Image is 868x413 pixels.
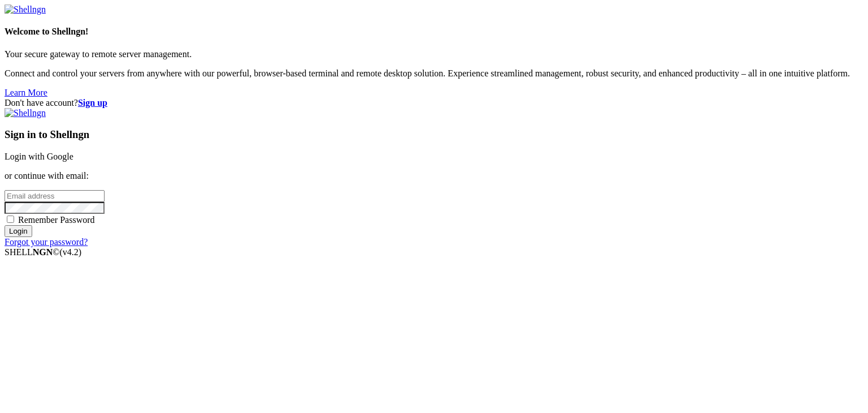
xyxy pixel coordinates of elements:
img: Shellngn [5,5,46,15]
a: Login with Google [5,152,73,161]
span: Remember Password [18,215,95,225]
b: NGN [33,247,53,257]
a: Sign up [78,98,107,107]
p: Your secure gateway to remote server management. [5,49,863,59]
h4: Welcome to Shellngn! [5,27,863,37]
p: or continue with email: [5,171,863,181]
h3: Sign in to Shellngn [5,128,863,141]
input: Email address [5,190,105,202]
span: 4.2.0 [60,247,82,257]
div: Don't have account? [5,98,863,108]
span: SHELL © [5,247,81,257]
input: Login [5,225,32,237]
p: Connect and control your servers from anywhere with our powerful, browser-based terminal and remo... [5,68,863,79]
input: Remember Password [7,216,14,223]
img: Shellngn [5,108,46,118]
a: Learn More [5,88,47,97]
a: Forgot your password? [5,237,88,247]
